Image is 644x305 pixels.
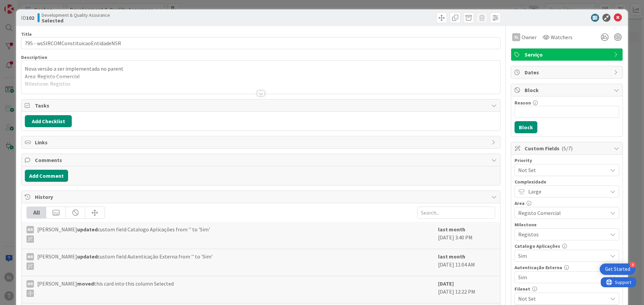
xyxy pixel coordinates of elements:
span: ID [21,14,34,22]
div: Complexidade [515,179,619,184]
span: Support [14,1,31,9]
span: ( 5/7 ) [561,145,573,152]
label: Title [21,31,32,37]
div: Autenticação Externa [515,265,619,270]
button: Block [515,121,537,133]
div: Priority [515,158,619,163]
span: Sim [518,273,604,282]
b: 102 [26,14,34,21]
div: Area [515,201,619,206]
b: moved [77,280,94,287]
span: Not Set [518,295,607,303]
span: [PERSON_NAME] custom field Catalogo Aplicações from '' to 'Sim' [37,225,210,243]
b: Selected [42,18,110,23]
div: Filenet [515,287,619,291]
div: Open Get Started checklist, remaining modules: 4 [600,263,636,275]
span: Large [528,187,604,196]
span: Custom Fields [525,144,610,152]
span: History [35,193,488,201]
span: [PERSON_NAME] this card into this column Selected [37,280,174,297]
span: Development & Quality Assurance [42,12,110,18]
input: Search... [417,207,495,219]
div: SL [512,33,520,41]
span: Registo Comercial [518,208,604,218]
span: Not Set [518,165,604,175]
span: Description [21,54,47,60]
span: Watchers [551,33,573,41]
b: last month [438,226,465,233]
span: Sim [518,251,604,260]
span: Serviço [525,51,610,59]
label: Reason [515,100,531,106]
div: Catalogo Aplicações [515,244,619,248]
span: Owner [522,33,537,41]
button: Add Comment [25,170,68,182]
b: last month [438,253,465,260]
div: All [27,207,46,218]
p: Area: Registo Comercial [25,73,497,80]
div: [DATE] 12:22 PM [438,280,495,300]
div: MR [26,253,34,260]
b: updated [77,226,98,233]
div: Get Started [605,266,630,273]
button: Add Checklist [25,115,72,127]
b: updated [77,253,98,260]
div: MR [26,226,34,233]
div: [DATE] 3:40 PM [438,225,495,245]
p: Nova versão a ser implementada no parent [25,65,497,73]
span: Registos [518,230,604,239]
span: [PERSON_NAME] custom field Autenticação Externa from '' to 'Sim' [37,252,213,270]
span: Comments [35,156,488,164]
div: MR [26,280,34,288]
b: [DATE] [438,280,454,287]
span: Links [35,138,488,146]
span: Dates [525,68,610,76]
span: Tasks [35,101,488,109]
div: 4 [630,262,636,268]
span: Block [525,86,610,94]
div: Milestone [515,222,619,227]
input: type card name here... [21,37,500,49]
div: [DATE] 11:04 AM [438,252,495,273]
